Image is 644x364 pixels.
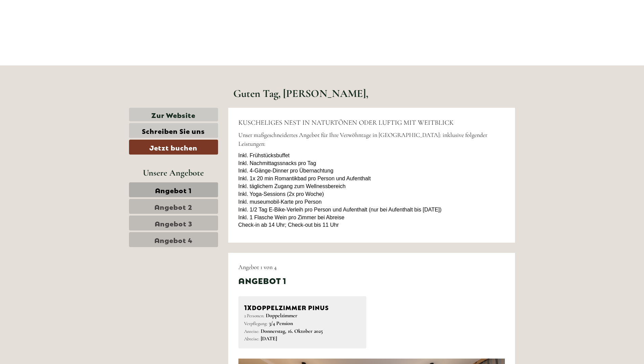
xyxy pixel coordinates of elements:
button: Senden [219,176,267,190]
b: Doppelzimmer [266,312,297,319]
a: Schreiben Sie uns [129,123,218,138]
span: Angebot 4 [154,235,193,244]
small: 2 Personen: [244,313,264,319]
span: KUSCHELIGES NEST IN NATURTÖNEN ODER LUFTIG MIT WEITBLICK [238,119,454,127]
div: Freitag [119,5,148,17]
a: Jetzt buchen [129,140,218,155]
b: Donnerstag, 16. Oktober 2025 [261,328,323,335]
div: Unsere Angebote [129,166,218,179]
b: [DATE] [261,335,277,342]
span: Angebot 3 [155,218,192,228]
div: [GEOGRAPHIC_DATA] [10,20,96,25]
small: Verpflegung: [244,321,267,326]
small: Abreise: [244,336,259,342]
div: Guten Tag, wie können wir Ihnen helfen? [5,18,100,39]
small: Anreise: [244,328,259,334]
div: Doppelzimmer PINUS [244,302,361,312]
h1: Guten Tag, [PERSON_NAME], [233,87,368,99]
span: Angebot 2 [154,202,192,211]
b: 3/4 Pension [269,320,293,327]
span: Angebot 1 von 4 [238,263,277,271]
div: Angebot 1 [238,275,286,286]
small: 09:02 [10,33,96,38]
a: Zur Website [129,108,218,122]
span: Unser maßgeschneidertes Angebot für Ihre Verwöhntage in [GEOGRAPHIC_DATA]: inklusive folgender Le... [238,131,487,147]
b: 1x [244,302,252,311]
span: Angebot 1 [155,185,192,195]
span: Inkl. Frühstücksbuffet Inkl. Nachmittagssnacks pro Tag Inkl. 4-Gänge-Dinner pro Übernachtung Inkl... [238,153,442,228]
